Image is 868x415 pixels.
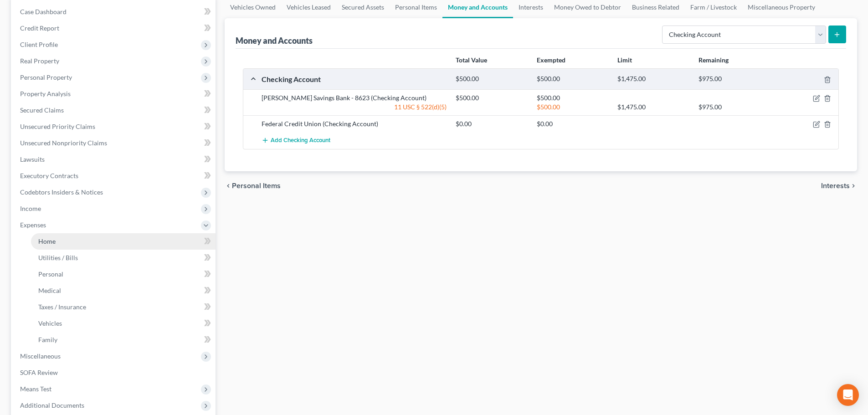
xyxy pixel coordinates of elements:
[20,90,71,97] span: Property Analysis
[13,168,216,184] a: Executory Contracts
[232,182,281,190] span: Personal Items
[31,332,216,348] a: Family
[31,299,216,315] a: Taxes / Insurance
[613,75,693,83] div: $1,475.00
[617,56,632,64] strong: Limit
[13,4,216,20] a: Case Dashboard
[13,364,216,381] a: SOFA Review
[532,119,613,128] div: $0.00
[537,56,565,64] strong: Exempted
[451,119,532,128] div: $0.00
[20,106,64,114] span: Secured Claims
[20,205,41,212] span: Income
[20,385,51,393] span: Means Test
[20,123,95,130] span: Unsecured Priority Claims
[613,102,693,112] div: $1,475.00
[451,75,532,83] div: $500.00
[225,182,232,190] i: chevron_left
[38,336,57,343] span: Family
[13,135,216,151] a: Unsecured Nonpriority Claims
[20,73,72,81] span: Personal Property
[31,266,216,282] a: Personal
[31,282,216,299] a: Medical
[20,352,61,360] span: Miscellaneous
[31,250,216,266] a: Utilities / Bills
[13,118,216,135] a: Unsecured Priority Claims
[38,287,61,294] span: Medical
[13,86,216,102] a: Property Analysis
[20,155,45,163] span: Lawsuits
[257,119,451,128] div: Federal Credit Union (Checking Account)
[225,182,281,190] button: chevron_left Personal Items
[20,221,46,229] span: Expenses
[532,102,613,112] div: $500.00
[20,188,103,196] span: Codebtors Insiders & Notices
[821,182,850,190] span: Interests
[31,233,216,250] a: Home
[456,56,487,64] strong: Total Value
[20,41,58,48] span: Client Profile
[20,139,107,147] span: Unsecured Nonpriority Claims
[38,319,62,327] span: Vehicles
[38,303,86,311] span: Taxes / Insurance
[532,93,613,102] div: $500.00
[20,57,59,65] span: Real Property
[13,151,216,168] a: Lawsuits
[271,137,330,144] span: Add Checking Account
[257,93,451,102] div: [PERSON_NAME] Savings Bank - 8623 (Checking Account)
[20,8,67,15] span: Case Dashboard
[694,102,775,112] div: $975.00
[257,102,451,112] div: 11 USC § 522(d)(5)
[38,237,56,245] span: Home
[20,401,84,409] span: Additional Documents
[20,369,58,376] span: SOFA Review
[699,56,729,64] strong: Remaining
[850,182,857,190] i: chevron_right
[38,270,63,278] span: Personal
[837,384,859,406] div: Open Intercom Messenger
[694,75,775,83] div: $975.00
[451,93,532,102] div: $500.00
[262,132,330,149] button: Add Checking Account
[13,102,216,118] a: Secured Claims
[20,24,59,32] span: Credit Report
[31,315,216,332] a: Vehicles
[257,74,451,84] div: Checking Account
[532,75,613,83] div: $500.00
[13,20,216,36] a: Credit Report
[20,172,78,179] span: Executory Contracts
[236,35,313,46] div: Money and Accounts
[821,182,857,190] button: Interests chevron_right
[38,254,78,261] span: Utilities / Bills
